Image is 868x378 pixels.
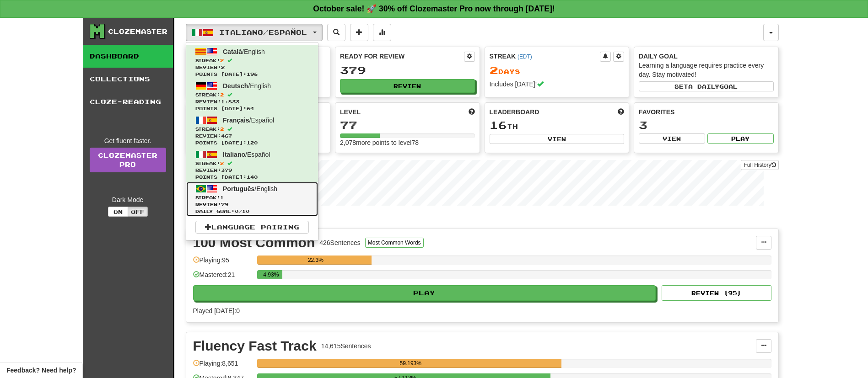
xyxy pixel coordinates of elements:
button: Italiano/Español [186,24,323,41]
a: Language Pairing [195,221,309,234]
button: Full History [741,160,778,170]
a: Português/EnglishStreak:1 Review:79Daily Goal:0/10 [186,182,318,216]
div: Daily Goal [639,52,774,61]
button: More stats [373,24,391,41]
span: Level [340,107,361,117]
span: Daily Goal: / 10 [195,208,309,215]
button: Play [707,133,774,144]
a: (EDT) [518,53,532,60]
div: Ready for Review [340,52,464,61]
div: Learning a language requires practice every day. Stay motivated! [639,61,774,79]
span: Français [223,117,249,124]
div: 3 [639,119,774,131]
span: Review: 379 [195,167,309,174]
div: Dark Mode [90,195,166,204]
div: th [490,119,625,131]
div: Clozemaster [108,27,167,36]
span: Points [DATE]: 140 [195,174,309,181]
button: Review (95) [662,285,771,301]
span: 0 [235,208,238,214]
div: Favorites [639,107,774,117]
span: 2 [220,58,224,63]
span: Streak: [195,160,309,167]
a: Dashboard [83,45,173,68]
span: Streak: [195,57,309,64]
span: Deutsch [223,82,248,90]
span: 2 [220,92,224,97]
span: 2 [220,160,224,166]
span: 2 [490,64,498,76]
div: 379 [340,64,475,76]
div: Playing: 95 [193,256,253,271]
button: Seta dailygoal [639,81,774,91]
span: Points [DATE]: 64 [195,105,309,112]
span: a daily [688,83,719,90]
button: Review [340,79,475,93]
div: Includes [DATE]! [490,80,625,89]
span: This week in points, UTC [618,107,624,117]
button: Search sentences [327,24,345,41]
button: Add sentence to collection [350,24,368,41]
span: / Español [223,151,270,158]
div: 2,078 more points to level 78 [340,138,475,147]
div: 426 Sentences [319,238,361,247]
div: 14,615 Sentences [321,341,371,351]
a: Italiano/EspañolStreak:2 Review:379Points [DATE]:140 [186,148,318,182]
button: Most Common Words [365,238,424,248]
span: 16 [490,118,507,131]
span: Review: 79 [195,201,309,208]
span: 1 [220,195,224,200]
span: Points [DATE]: 196 [195,71,309,78]
strong: October sale! 🚀 30% off Clozemaster Pro now through [DATE]! [313,4,555,13]
a: Cloze-Reading [83,91,173,113]
a: Deutsch/EnglishStreak:2 Review:1,833Points [DATE]:64 [186,79,318,113]
button: Play [193,285,656,301]
a: Français/EspañolStreak:2 Review:467Points [DATE]:120 [186,113,318,148]
span: Played [DATE]: 0 [193,307,240,314]
span: / English [223,82,271,90]
span: Italiano [223,151,245,158]
span: Leaderboard [490,107,539,117]
div: Mastered: 21 [193,270,253,285]
span: Streak: [195,126,309,133]
div: 59.193% [260,359,561,368]
button: View [639,133,705,144]
span: Italiano / Español [219,28,307,36]
div: Get fluent faster. [90,136,166,145]
div: Streak [490,52,600,61]
button: Off [128,207,148,217]
span: Points [DATE]: 120 [195,139,309,146]
span: Català [223,48,242,55]
span: / English [223,48,265,55]
button: View [490,134,625,144]
span: Review: 1,833 [195,98,309,105]
span: Review: 467 [195,133,309,139]
span: / Español [223,117,274,124]
p: In Progress [186,215,779,224]
span: Open feedback widget [6,366,76,375]
button: On [108,207,128,217]
span: Streak: [195,91,309,98]
span: / English [223,185,277,192]
a: ClozemasterPro [90,148,166,172]
span: Review: 2 [195,64,309,71]
div: 100 Most Common [193,236,315,250]
span: Português [223,185,254,192]
div: Day s [490,64,625,76]
div: 22.3% [260,256,372,265]
a: Català/EnglishStreak:2 Review:2Points [DATE]:196 [186,45,318,79]
div: Fluency Fast Track [193,339,317,353]
div: Playing: 8,651 [193,359,253,374]
span: Score more points to level up [469,107,475,117]
span: 2 [220,126,224,132]
div: 77 [340,119,475,131]
span: Streak: [195,194,309,201]
a: Collections [83,68,173,91]
div: 4.93% [260,270,282,279]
